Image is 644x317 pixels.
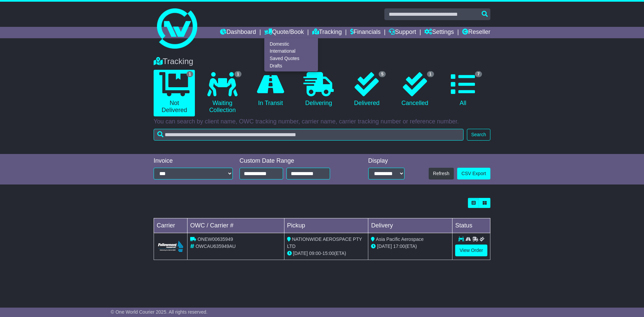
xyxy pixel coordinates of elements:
span: Asia Pacific Aerospace [376,236,424,242]
a: Tracking [312,27,342,38]
a: Dashboard [220,27,256,38]
a: Quote/Book [264,27,304,38]
button: Search [467,129,490,141]
img: Followmont_Transport.png [158,241,183,252]
a: 1 Not Delivered [154,70,195,116]
a: In Transit [250,70,291,109]
span: OWCAU635949AU [196,244,236,249]
a: Domestic [265,40,318,48]
a: Financials [350,27,381,38]
span: 1 [186,71,194,77]
a: Settings [424,27,454,38]
span: 09:00 [309,251,321,256]
a: 5 Delivered [346,70,387,109]
span: 15:00 [322,251,334,256]
div: (ETA) [371,243,449,250]
div: Display [368,157,405,165]
td: Delivery [368,218,452,233]
a: View Order [455,245,487,256]
span: ONEW00635949 [198,236,233,242]
a: Drafts [265,62,318,69]
a: 1 Cancelled [394,70,435,109]
a: Delivering [298,70,339,109]
td: OWC / Carrier # [187,218,284,233]
span: © One World Courier 2025. All rights reserved. [111,309,208,315]
span: 17:00 [393,244,405,249]
span: [DATE] [377,244,392,249]
span: 5 [379,71,386,77]
a: Reseller [462,27,490,38]
span: [DATE] [293,251,308,256]
div: Custom Date Range [239,157,347,165]
span: 7 [475,71,482,77]
div: Quote/Book [264,38,318,71]
button: Refresh [429,168,454,179]
div: - (ETA) [287,250,366,257]
a: 1 Waiting Collection [202,70,243,116]
div: Tracking [150,57,494,66]
td: Carrier [154,218,187,233]
div: Invoice [154,157,233,165]
a: Support [389,27,416,38]
p: You can search by client name, OWC tracking number, carrier name, carrier tracking number or refe... [154,118,490,125]
a: CSV Export [457,168,490,179]
span: 1 [427,71,434,77]
span: NATIONWIDE AEROSPACE PTY LTD [287,236,362,249]
span: 1 [234,71,241,77]
a: International [265,48,318,55]
td: Status [452,218,490,233]
a: 7 All [442,70,484,109]
a: Saved Quotes [265,55,318,62]
td: Pickup [284,218,368,233]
